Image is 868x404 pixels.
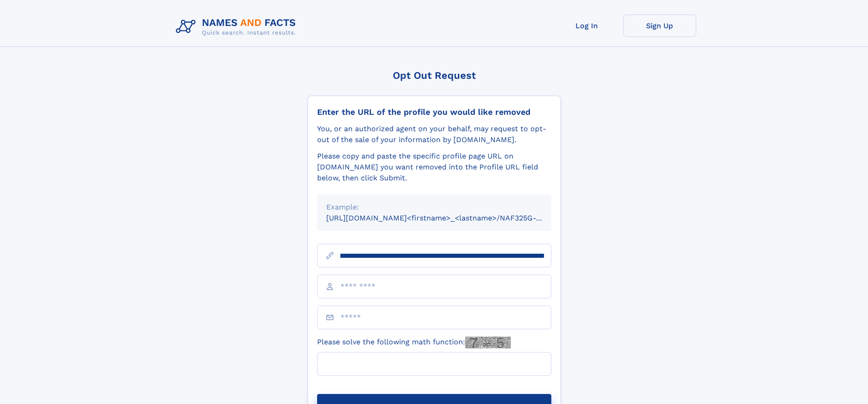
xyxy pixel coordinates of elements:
[308,70,561,81] div: Opt Out Request
[317,151,551,184] div: Please copy and paste the specific profile page URL on [DOMAIN_NAME] you want removed into the Pr...
[172,15,303,39] img: Logo Names and Facts
[317,107,551,117] div: Enter the URL of the profile you would like removed
[326,214,569,222] small: [URL][DOMAIN_NAME]<firstname>_<lastname>/NAF325G-xxxxxxxx
[326,202,542,213] div: Example:
[317,123,551,145] div: You, or an authorized agent on your behalf, may request to opt-out of the sale of your informatio...
[550,15,623,37] a: Log In
[317,337,511,348] label: Please solve the following math function:
[623,15,696,37] a: Sign Up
